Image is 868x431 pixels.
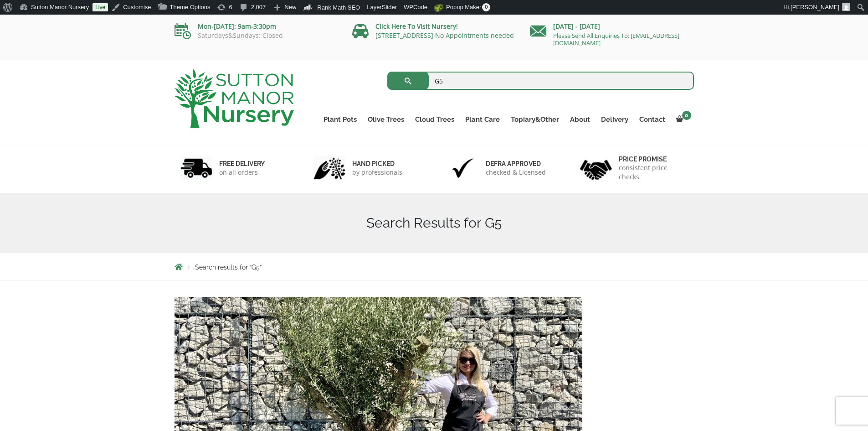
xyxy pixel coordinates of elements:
span: 0 [482,3,490,11]
p: consistent price checks [619,163,688,182]
p: checked & Licensed [486,168,546,177]
img: 3.jpg [447,156,479,180]
h6: Price promise [619,155,688,163]
span: Rank Math SEO [317,4,360,11]
a: [STREET_ADDRESS] No Appointments needed [375,31,514,40]
h1: Search Results for G5 [175,215,694,231]
span: Search results for “G5” [195,264,262,271]
input: Search... [387,72,694,90]
a: Gnarled Olive Tree (Ancient) Thick Multi Stem Extra Large G508 [175,390,582,399]
a: Please Send All Enquiries To: [EMAIL_ADDRESS][DOMAIN_NAME] [553,31,679,47]
a: Olive Trees [362,113,410,126]
a: Contact [634,113,671,126]
a: About [565,113,596,126]
span: 0 [682,111,691,120]
img: 1.jpg [180,156,212,180]
a: Delivery [596,113,634,126]
a: Topiary&Other [505,113,565,126]
a: Plant Pots [318,113,362,126]
p: [DATE] - [DATE] [530,21,694,32]
nav: Breadcrumbs [175,263,694,270]
h6: hand picked [352,160,402,168]
img: 4.jpg [580,154,612,182]
p: by professionals [352,168,402,177]
p: Mon-[DATE]: 9am-3:30pm [175,21,339,32]
img: 2.jpg [313,156,345,180]
p: on all orders [219,168,265,177]
h6: FREE DELIVERY [219,160,265,168]
span: [PERSON_NAME] [791,4,839,10]
p: Saturdays&Sundays: Closed [175,32,339,39]
a: Click Here To Visit Nursery! [375,22,458,31]
img: logo [175,69,294,128]
a: Live [92,3,108,11]
a: 0 [671,113,694,126]
h6: Defra approved [486,160,546,168]
a: Cloud Trees [410,113,460,126]
a: Plant Care [460,113,505,126]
